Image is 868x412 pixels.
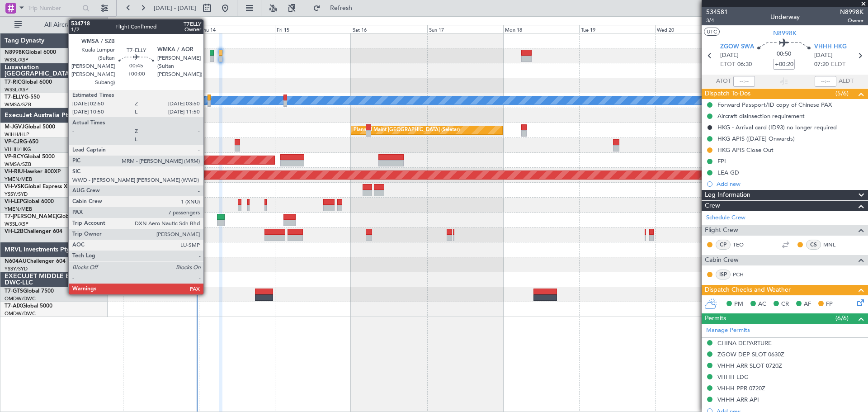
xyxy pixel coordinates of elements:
span: T7-GTS [5,289,23,294]
span: Permits [705,313,726,324]
div: FPL [717,157,727,165]
span: VH-RIU [5,169,23,175]
a: YSSY/SYD [5,265,28,272]
div: Unplanned Maint [GEOGRAPHIC_DATA] (Sultan [PERSON_NAME] [PERSON_NAME] - Subang) [132,94,349,107]
div: Planned Maint [GEOGRAPHIC_DATA] (Seletar) [354,123,460,137]
span: T7-[PERSON_NAME] [5,214,57,219]
input: --:-- [733,76,755,87]
div: VHHH ARR API [717,396,759,403]
div: CHINA DEPARTURE [717,339,772,347]
a: TEO [733,241,753,249]
div: Tue 19 [579,25,655,33]
div: HKG - Arrival card (ID93) no longer required [717,123,837,131]
a: N604AUChallenger 604 [5,259,66,264]
div: Underway [770,12,800,22]
div: Thu 14 [199,25,275,33]
a: WSSL/XSP [5,86,28,93]
span: N8998K [773,28,797,38]
span: 06:30 [737,60,752,69]
a: T7-ELLYG-550 [5,95,40,100]
span: PM [734,300,743,309]
a: WSSL/XSP [5,221,28,227]
span: ALDT [839,77,854,86]
div: CP [716,240,731,250]
a: VH-L2BChallenger 604 [5,229,62,234]
div: Sat 16 [351,25,427,33]
span: Leg Information [705,190,750,200]
a: VP-CJRG-650 [5,139,38,145]
span: VH-VSK [5,184,24,189]
div: VHHH ARR SLOT 0720Z [717,362,782,369]
span: Refresh [322,5,360,11]
div: CS [806,240,821,250]
span: VP-BCY [5,154,24,160]
span: 07:20 [814,60,829,69]
a: Schedule Crew [706,213,745,223]
span: (5/6) [835,89,849,98]
div: LEA GD [717,169,739,176]
span: VHHH HKG [814,43,847,52]
span: Crew [705,201,720,211]
a: T7-AIXGlobal 5000 [5,303,52,309]
div: ZGOW DEP SLOT 0630Z [717,350,784,358]
span: [DATE] - [DATE] [154,4,196,12]
span: 534581 [706,7,728,17]
span: (6/6) [835,313,849,323]
button: Refresh [309,1,363,15]
span: ZGOW SWA [720,43,754,52]
a: WIHH/HLP [5,131,29,138]
span: VH-LEP [5,199,23,204]
span: [DATE] [720,51,739,60]
span: N8998K [5,50,25,55]
button: All Aircraft [10,18,98,32]
a: WSSL/XSP [5,57,28,63]
span: ELDT [831,60,845,69]
input: Trip Number [28,1,80,15]
div: HKG APIS ([DATE] Onwards) [717,135,795,142]
a: OMDW/DWC [5,310,36,317]
a: MNL [823,241,844,249]
a: VP-BCYGlobal 5000 [5,154,55,160]
a: VH-RIUHawker 800XP [5,169,61,175]
div: Wed 13 [123,25,199,33]
a: T7-GTSGlobal 7500 [5,289,54,294]
div: Aircraft disinsection requirement [717,112,805,120]
a: OMDW/DWC [5,295,36,302]
span: FP [826,300,833,309]
div: Forward Passport/ID copy of Chinese PAX [717,101,832,109]
span: 3/4 [706,17,728,24]
a: WMSA/SZB [5,161,31,168]
a: T7-[PERSON_NAME]Global 7500 [5,214,88,219]
span: [DATE] [814,51,833,60]
a: VH-VSKGlobal Express XRS [5,184,74,189]
span: Cabin Crew [705,255,739,265]
a: YSSY/SYD [5,191,28,198]
div: Sun 17 [427,25,503,33]
button: UTC [704,28,720,36]
span: Owner [840,17,863,24]
div: HKG APIS Close Out [717,146,774,154]
a: VHHH/HKG [5,146,31,153]
span: M-JGVJ [5,124,24,130]
a: VH-LEPGlobal 6000 [5,199,54,204]
div: Wed 20 [655,25,731,33]
span: 00:50 [777,50,791,59]
a: YMEN/MEB [5,176,32,183]
a: N8998KGlobal 6000 [5,50,56,55]
span: Dispatch Checks and Weather [705,285,791,295]
div: Add new [717,180,863,188]
span: CR [781,300,789,309]
a: T7-RICGlobal 6000 [5,80,52,85]
span: T7-AIX [5,303,22,309]
span: T7-RIC [5,80,21,85]
span: VH-L2B [5,229,24,234]
div: Fri 15 [275,25,351,33]
span: AC [758,300,766,309]
div: ISP [716,270,731,279]
span: VP-CJR [5,139,23,145]
a: WMSA/SZB [5,101,31,108]
div: Mon 18 [503,25,579,33]
span: N8998K [840,7,863,17]
span: ATOT [716,77,731,86]
span: T7-ELLY [5,95,24,100]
